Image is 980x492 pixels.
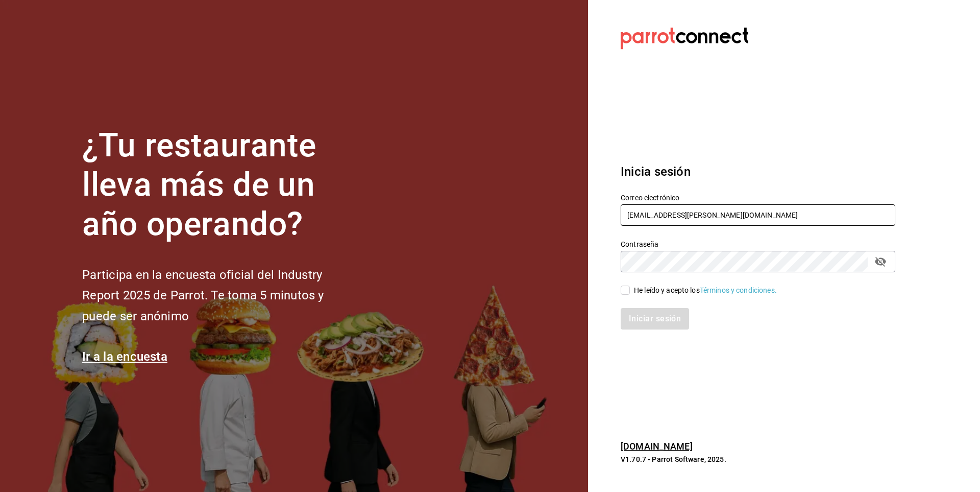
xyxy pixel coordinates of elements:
a: [DOMAIN_NAME] [621,441,693,452]
input: Ingresa tu correo electrónico [621,204,895,226]
label: Correo electrónico [621,194,895,201]
h2: Participa en la encuesta oficial del Industry Report 2025 de Parrot. Te toma 5 minutos y puede se... [82,265,358,327]
h1: ¿Tu restaurante lleva más de un año operando? [82,126,358,244]
a: Términos y condiciones. [700,286,777,294]
h3: Inicia sesión [621,162,895,181]
div: He leído y acepto los [634,285,777,296]
a: Ir a la encuesta [82,349,167,364]
label: Contraseña [621,241,895,248]
button: passwordField [872,253,889,270]
p: V1.70.7 - Parrot Software, 2025. [621,454,895,464]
